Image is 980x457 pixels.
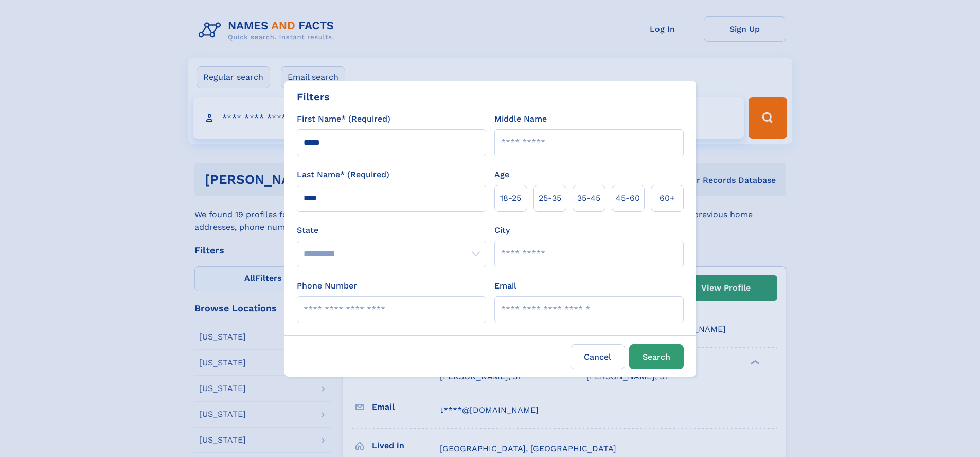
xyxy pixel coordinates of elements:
[494,224,510,236] label: City
[297,280,357,292] label: Phone Number
[577,192,600,205] span: 35‑45
[494,280,516,292] label: Email
[571,344,625,369] label: Cancel
[494,168,509,181] label: Age
[494,113,547,125] label: Middle Name
[500,192,521,205] span: 18‑25
[660,192,675,205] span: 60+
[297,89,330,105] div: Filters
[629,344,684,369] button: Search
[539,192,561,205] span: 25‑35
[616,192,640,205] span: 45‑60
[297,168,389,181] label: Last Name* (Required)
[297,224,486,236] label: State
[297,113,390,125] label: First Name* (Required)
